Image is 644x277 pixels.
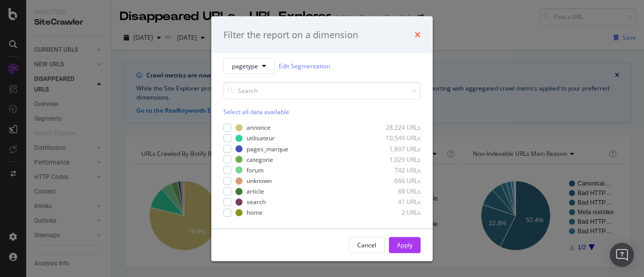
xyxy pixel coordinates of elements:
[371,123,421,132] div: 28,224 URLs
[247,134,275,142] div: utilisateur
[371,155,421,163] div: 1,029 URLs
[415,28,421,41] div: times
[211,16,433,261] div: modal
[247,144,288,153] div: pages_marque
[232,61,258,70] span: pagetype
[223,58,275,74] button: pagetype
[247,176,272,185] div: unknown
[223,28,358,41] div: Filter the report on a dimension
[247,187,264,196] div: article
[247,198,266,206] div: search
[223,108,421,116] div: Select all data available
[371,187,421,196] div: 88 URLs
[279,60,330,71] a: Edit Segmentation
[247,123,271,132] div: annonce
[389,237,421,253] button: Apply
[223,82,421,100] input: Search
[371,208,421,217] div: 2 URLs
[371,165,421,174] div: 742 URLs
[371,134,421,142] div: 10,549 URLs
[349,237,385,253] button: Cancel
[397,240,413,249] div: Apply
[371,176,421,185] div: 666 URLs
[357,240,376,249] div: Cancel
[247,208,263,217] div: home
[247,155,273,163] div: categorie
[247,165,264,174] div: forum
[610,243,634,267] div: Open Intercom Messenger
[371,144,421,153] div: 1,897 URLs
[371,198,421,206] div: 41 URLs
